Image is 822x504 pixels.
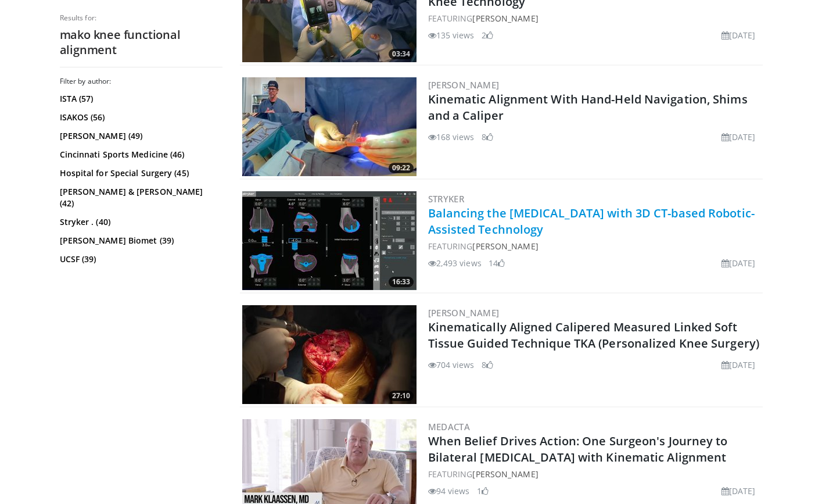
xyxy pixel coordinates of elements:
[722,29,756,41] li: [DATE]
[60,167,220,179] a: Hospital for Special Surgery (45)
[60,77,222,86] h3: Filter by author:
[242,191,417,290] a: 16:33
[428,131,475,143] li: 168 views
[428,257,482,269] li: 2,493 views
[389,49,414,59] span: 03:34
[242,77,417,176] img: 9f51b2c4-c9cd-41b9-914c-73975758001a.300x170_q85_crop-smart_upscale.jpg
[428,319,760,351] a: Kinematically Aligned Calipered Measured Linked Soft Tissue Guided Technique TKA (Personalized Kn...
[722,359,756,371] li: [DATE]
[60,149,220,160] a: Cincinnati Sports Medicine (46)
[428,79,500,91] a: [PERSON_NAME]
[428,205,755,237] a: Balancing the [MEDICAL_DATA] with 3D CT-based Robotic-Assisted Technology
[482,131,493,143] li: 8
[722,485,756,497] li: [DATE]
[428,91,748,123] a: Kinematic Alignment With Hand-Held Navigation, Shims and a Caliper
[60,93,220,105] a: ISTA (57)
[389,391,414,401] span: 27:10
[428,240,760,252] div: FEATURING
[60,235,220,246] a: [PERSON_NAME] Biomet (39)
[60,130,220,142] a: [PERSON_NAME] (49)
[60,253,220,265] a: UCSF (39)
[472,13,538,24] a: [PERSON_NAME]
[428,468,760,480] div: FEATURING
[242,305,417,404] img: ce2a24e1-57cb-4301-a1de-3e3b67123a0f.300x170_q85_crop-smart_upscale.jpg
[242,77,417,176] a: 09:22
[489,257,505,269] li: 14
[722,131,756,143] li: [DATE]
[428,433,728,465] a: When Belief Drives Action: One Surgeon's Journey to Bilateral [MEDICAL_DATA] with Kinematic Align...
[60,27,222,58] h2: mako knee functional alignment
[472,241,538,252] a: [PERSON_NAME]
[482,29,493,41] li: 2
[428,307,500,319] a: [PERSON_NAME]
[482,359,493,371] li: 8
[60,112,220,123] a: ISAKOS (56)
[472,469,538,480] a: [PERSON_NAME]
[242,305,417,404] a: 27:10
[389,163,414,173] span: 09:22
[428,421,471,432] a: Medacta
[722,257,756,269] li: [DATE]
[60,13,222,23] p: Results for:
[242,191,417,290] img: aececb5f-a7d6-40bb-96d9-26cdf3a45450.300x170_q85_crop-smart_upscale.jpg
[428,485,470,497] li: 94 views
[477,485,489,497] li: 1
[428,193,465,205] a: Stryker
[428,359,475,371] li: 704 views
[389,277,414,287] span: 16:33
[428,29,475,41] li: 135 views
[60,216,220,228] a: Stryker . (40)
[60,186,220,209] a: [PERSON_NAME] & [PERSON_NAME] (42)
[428,12,760,24] div: FEATURING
